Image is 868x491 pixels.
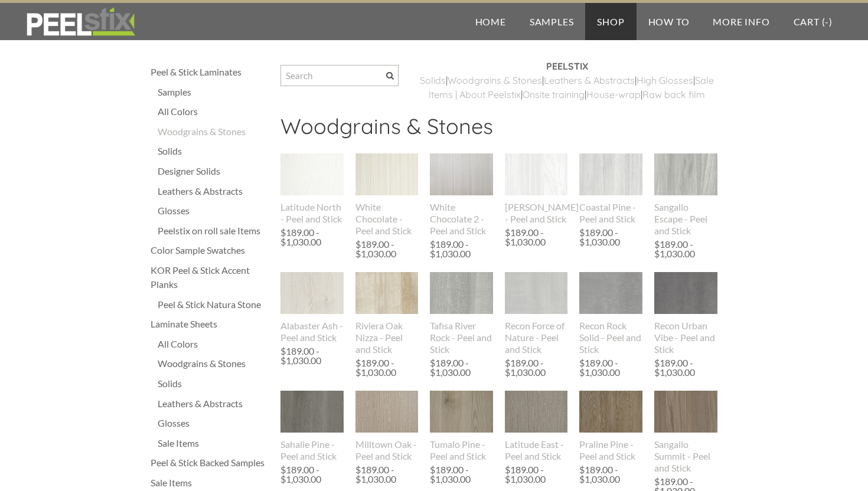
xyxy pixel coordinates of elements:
[635,74,637,86] span: |
[280,65,399,86] input: Search
[158,204,269,218] a: Glosses
[24,7,138,37] img: REFACE SUPPLIES
[280,391,344,461] a: Sahalie Pine - Peel and Stick
[586,89,641,100] a: House-wrap
[280,465,341,484] div: $189.00 - $1,030.00
[355,358,416,377] div: $189.00 - $1,030.00
[158,184,269,198] a: Leathers & Abstracts
[505,358,565,377] div: $189.00 - $1,030.00
[537,74,542,86] a: s
[430,465,490,484] div: $189.00 - $1,030.00
[579,438,642,462] div: Praline Pine - Peel and Stick
[158,144,269,158] a: Solids
[280,153,344,195] img: s832171791223022656_p581_i1_w400.jpeg
[430,134,493,215] img: s832171791223022656_p793_i1_w640.jpeg
[579,260,642,328] img: s832171791223022656_p891_i1_w1536.jpeg
[158,224,269,238] a: Peelstix on roll sale Items
[151,317,269,331] a: Laminate Sheets
[158,337,269,351] a: All Colors
[521,89,523,100] span: |
[158,104,269,119] a: All Colors
[505,153,568,224] a: [PERSON_NAME] - Peel and Stick
[158,297,269,312] a: Peel & Stick Natura Stone
[446,74,448,86] span: |
[430,240,490,258] div: $189.00 - $1,030.00
[151,65,269,79] div: Peel & Stick Laminates
[654,438,717,474] div: Sangallo Summit - Peel and Stick
[280,153,344,224] a: Latitude North - Peel and Stick
[355,391,419,433] img: s832171791223022656_p482_i1_w400.jpeg
[523,89,585,100] a: Onsite training
[630,74,635,86] a: s
[158,377,269,391] a: Solids
[430,153,493,236] a: White Chocolate 2 - Peel and Stick
[151,476,269,490] a: Sale Items
[280,272,344,343] a: Alabaster Ash - Peel and Stick
[637,74,693,86] a: High Glosses
[505,391,568,461] a: Latitude East - Peel and Stick
[158,397,269,411] a: Leathers & Abstracts
[355,272,419,355] a: Riviera Oak Nizza - Peel and Stick
[505,438,568,462] div: Latitude East - Peel and Stick
[430,201,493,237] div: White Chocolate 2 - Peel and Stick
[654,201,717,237] div: Sangallo Escape - Peel and Stick
[158,436,269,450] div: Sale Items
[542,74,544,86] span: |
[505,391,568,433] img: s832171791223022656_p580_i1_w400.jpeg
[280,438,344,462] div: Sahalie Pine - Peel and Stick
[585,89,586,100] span: |
[825,16,829,27] span: -
[280,113,717,148] h2: Woodgrains & Stones
[355,320,419,355] div: Riviera Oak Nizza - Peel and Stick
[505,258,568,328] img: s832171791223022656_p895_i1_w1536.jpeg
[654,134,717,215] img: s832171791223022656_p779_i1_w640.jpeg
[654,371,717,453] img: s832171791223022656_p782_i1_w640.jpeg
[579,272,642,355] a: Recon Rock Solid - Peel and Stick
[280,346,341,365] div: $189.00 - $1,030.00
[518,3,586,40] a: Samples
[355,391,419,461] a: Milltown Oak - Peel and Stick
[158,164,269,178] a: Designer Solids
[151,456,269,470] a: Peel & Stick Backed Samples
[158,416,269,430] a: Glosses
[654,240,714,258] div: $189.00 - $1,030.00
[654,153,717,236] a: Sangallo Escape - Peel and Stick
[505,201,568,225] div: [PERSON_NAME] - Peel and Stick
[693,74,695,86] span: |
[579,358,639,377] div: $189.00 - $1,030.00
[151,263,269,292] a: KOR Peel & Stick Accent Planks
[637,3,701,40] a: How To
[420,74,446,86] a: ​Solids
[654,320,717,355] div: Recon Urban Vibe - Peel and Stick
[579,134,642,215] img: s832171791223022656_p847_i1_w716.png
[151,243,269,257] a: Color Sample Swatches
[579,391,642,461] a: Praline Pine - Peel and Stick
[430,391,493,461] a: Tumalo Pine - Peel and Stick
[355,201,419,237] div: White Chocolate - Peel and Stick
[280,320,344,343] div: Alabaster Ash - Peel and Stick
[158,356,269,371] a: Woodgrains & Stones
[505,132,568,217] img: s832171791223022656_p841_i1_w690.png
[654,391,717,473] a: Sangallo Summit - Peel and Stick
[386,72,394,80] span: Search
[654,272,717,355] a: Recon Urban Vibe - Peel and Stick
[430,438,493,462] div: Tumalo Pine - Peel and Stick
[505,465,565,484] div: $189.00 - $1,030.00
[355,153,419,195] img: s832171791223022656_p588_i1_w400.jpeg
[158,125,269,139] a: Woodgrains & Stones
[430,371,493,453] img: s832171791223022656_p767_i6_w640.jpeg
[782,3,844,40] a: Cart (-)
[355,240,416,258] div: $189.00 - $1,030.00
